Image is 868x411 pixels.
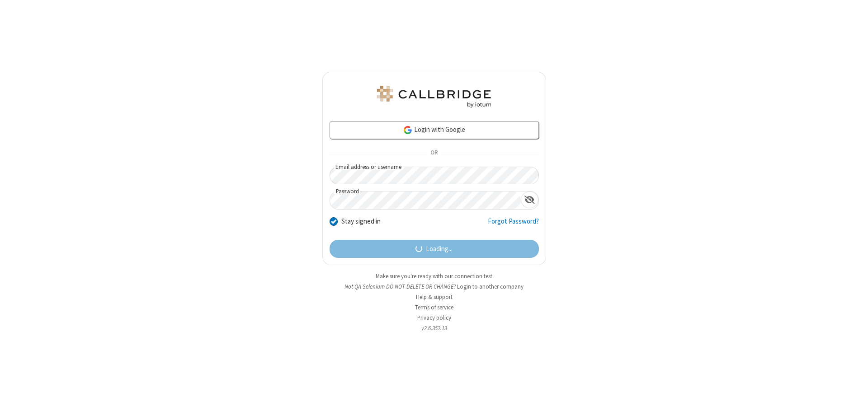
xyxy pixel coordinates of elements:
a: Terms of service [415,304,453,311]
img: google-icon.png [403,125,413,135]
input: Email address or username [330,167,539,184]
label: Stay signed in [341,216,381,227]
li: v2.6.352.13 [322,324,546,332]
input: Password [330,191,521,209]
span: Loading... [426,244,453,254]
div: Show password [521,191,538,208]
li: Not QA Selenium DO NOT DELETE OR CHANGE? [322,282,546,291]
a: Login with Google [330,121,539,139]
span: OR [427,147,441,159]
a: Forgot Password? [488,216,539,234]
img: QA Selenium DO NOT DELETE OR CHANGE [375,86,493,107]
a: Privacy policy [417,314,451,322]
button: Loading... [330,240,539,258]
button: Login to another company [457,282,524,291]
a: Help & support [416,293,453,301]
a: Make sure you're ready with our connection test [376,272,492,280]
iframe: Chat [845,388,861,405]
